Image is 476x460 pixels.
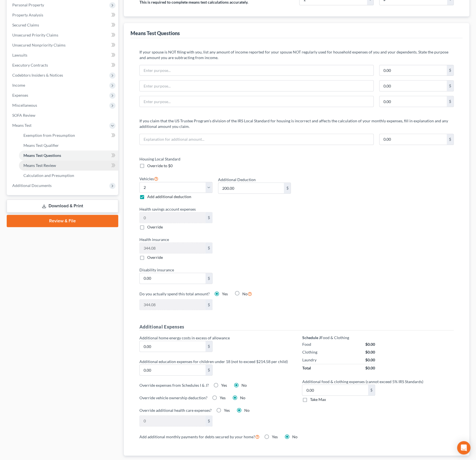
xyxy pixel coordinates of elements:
label: Health insurance [137,237,294,242]
label: Additional home energy costs in excess of allowance [137,335,294,341]
label: Disability insurance [137,267,294,273]
label: Vehicles [139,175,158,182]
label: Override expenses from Schedules I & J? [139,382,209,388]
span: Yes [224,408,230,413]
span: Yes [220,395,226,400]
a: Review & File [7,215,118,227]
span: Add additional deduction [147,194,191,199]
a: Lawsuits [8,50,118,60]
span: Exemption from Presumption [23,133,75,138]
a: Unsecured Priority Claims [8,30,118,40]
span: Take Max [310,397,326,402]
span: Lawsuits [12,53,27,57]
span: Means Test [12,123,32,128]
div: Food & Clothing [302,335,375,340]
div: $0.00 [365,349,375,355]
div: $ [206,416,212,426]
span: Expenses [12,93,28,98]
strong: Schedule J [302,335,320,340]
div: $ [206,341,212,352]
div: $ [447,96,453,107]
span: No [292,434,298,439]
input: 0.00 [140,212,206,223]
input: 0.00 [380,134,447,145]
a: Unsecured Nonpriority Claims [8,40,118,50]
a: Calculation and Presumption [19,171,118,181]
div: Open Intercom Messenger [457,441,470,454]
h5: Additional Expenses [139,323,454,330]
a: SOFA Review [8,110,118,120]
a: Means Test Review [19,160,118,171]
input: 0.00 [140,243,206,253]
span: Unsecured Priority Claims [12,33,58,37]
span: No [241,383,247,388]
label: Health savings account expenses [137,206,294,212]
span: Income [12,83,25,87]
input: 0.00 [140,300,206,310]
span: Property Analysis [12,13,43,17]
span: Additional Documents [12,183,52,188]
div: $0.00 [365,342,375,347]
span: SOFA Review [12,113,35,118]
div: $ [206,212,212,223]
span: No [242,291,248,296]
span: Calculation and Presumption [23,173,74,178]
a: Download & Print [7,199,118,213]
input: 0.00 [140,365,206,375]
span: Yes [272,434,278,439]
span: Miscellaneous [12,103,37,108]
span: Codebtors Insiders & Notices [12,73,63,77]
span: Override to $0 [147,163,173,168]
span: Yes [222,291,228,296]
span: Executory Contracts [12,63,48,67]
span: Means Test Questions [23,153,61,158]
input: 0.00 [140,341,206,352]
a: Means Test Questions [19,150,118,160]
input: Enter purpose... [140,65,373,76]
input: Explanation for addtional amount... [140,134,373,145]
span: Means Test Qualifier [23,143,59,148]
a: Property Analysis [8,10,118,20]
div: $ [206,300,212,310]
div: $0.00 [365,365,375,371]
label: Additional education expenses for children under 18 (not to exceed $214.58 per child) [137,359,294,364]
div: $0.00 [365,357,375,363]
label: Add additional monthly payments for debts secured by your home? [139,433,260,440]
input: 0.00 [302,385,368,395]
input: 0.00 [380,96,447,107]
span: No [240,395,245,400]
a: Means Test Qualifier [19,140,118,150]
label: Override additional health care expenses? [139,407,212,413]
label: Additional Deduction [218,177,256,182]
p: If you claim that the US Trustee Program's division of the IRS Local Standard for housing is inco... [139,118,454,129]
div: Clothing [302,349,317,355]
div: Food [302,342,311,347]
input: 0.00 [380,65,447,76]
label: Override vehicle ownership deduction? [139,395,207,401]
span: Yes [221,383,227,388]
a: Executory Contracts [8,60,118,70]
div: Laundry [302,357,316,363]
p: If your spouse is NOT filing with you, list any amount of income reported for your spouse NOT reg... [139,49,454,60]
div: $ [447,81,453,91]
div: $ [447,65,453,76]
span: No [244,408,250,413]
input: 0.00 [140,416,206,426]
a: Exemption from Presumption [19,130,118,140]
label: Housing Local Standard [137,156,294,162]
div: $ [447,134,453,145]
label: Do you actually spend this total amount? [139,291,210,297]
div: Total [302,365,311,371]
div: $ [206,273,212,284]
input: 0.00 [380,81,447,91]
span: Personal Property [12,3,44,7]
input: 0.00 [218,183,284,193]
input: 0.00 [140,273,206,284]
span: Means Test Review [23,163,56,168]
div: Means Test Questions [131,30,180,36]
span: Secured Claims [12,23,39,27]
span: Unsecured Nonpriority Claims [12,43,66,47]
input: Enter purpose... [140,96,373,107]
div: $ [368,385,375,395]
div: $ [284,183,291,193]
